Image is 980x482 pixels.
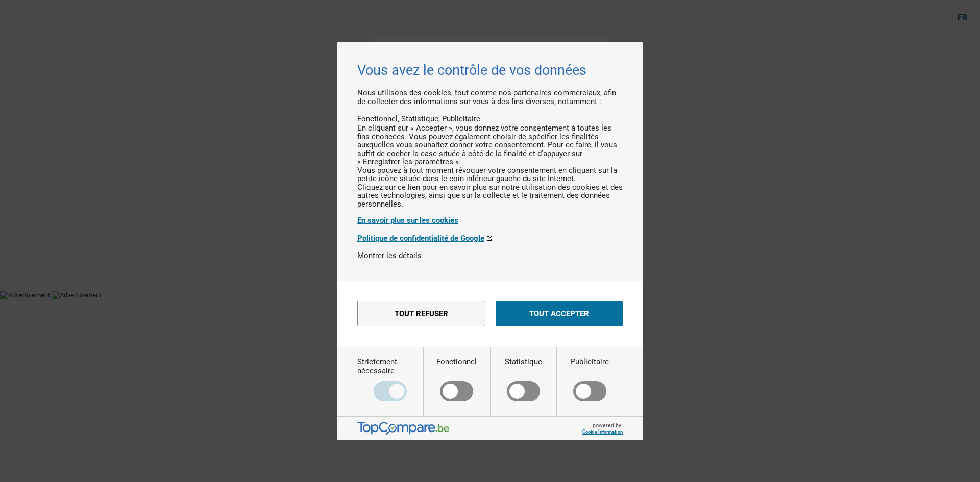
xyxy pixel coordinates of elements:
span: powered by: [582,422,623,435]
div: Nous utilisons des cookies, tout comme nos partenaires commerciaux, afin de collecter des informa... [357,89,623,251]
h2: Vous avez le contrôle de vos données [357,62,623,79]
a: En savoir plus sur les cookies [357,216,623,225]
button: Montrer les détails [357,251,422,260]
li: Publicitaire [442,114,480,123]
div: menu [337,281,643,347]
button: Tout accepter [496,301,623,326]
a: Cookie Information [582,429,623,435]
label: Statistique [505,357,542,402]
img: logo [357,422,449,435]
a: Politique de confidentialité de Google [357,234,623,243]
li: Statistique [401,114,442,123]
label: Fonctionnel [436,357,477,402]
label: Strictement nécessaire [357,357,423,402]
button: Tout refuser [357,301,485,326]
li: Fonctionnel [357,114,401,123]
label: Publicitaire [571,357,609,402]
